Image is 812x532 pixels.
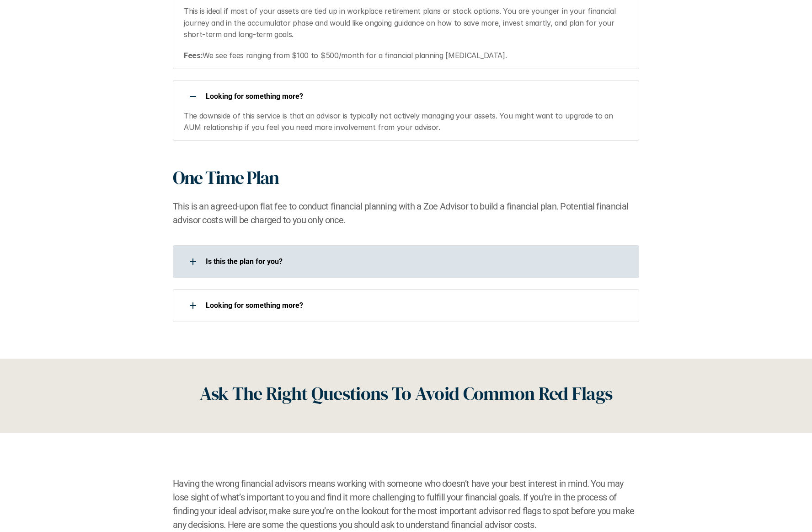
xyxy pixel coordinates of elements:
[184,51,203,60] strong: Fees:
[206,257,627,266] p: Is this the plan for you?​
[184,50,628,62] p: We see fees ranging from $100 to $500/month for a financial planning [MEDICAL_DATA].
[200,380,613,407] h2: Ask The Right Questions To Avoid Common Red Flags
[206,92,627,101] p: Looking for something more?​
[173,167,278,188] h1: One Time Plan
[206,301,627,310] p: Looking for something more?​
[173,199,639,227] h2: This is an agreed-upon flat fee to conduct financial planning with a Zoe Advisor to build a finan...
[184,5,628,41] p: This is ideal if most of your assets are tied up in workplace retirement plans or stock options. ...
[173,477,639,532] h2: Having the wrong financial advisors means working with someone who doesn’t have your best interes...
[184,110,628,134] p: The downside of this service is that an advisor is typically not actively managing your assets. Y...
